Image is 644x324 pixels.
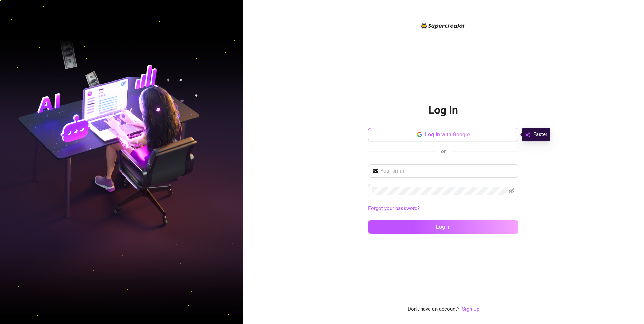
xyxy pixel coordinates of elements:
[368,220,518,234] button: Log in
[408,305,459,313] span: Don't have an account?
[368,128,518,141] button: Log in with Google
[462,305,479,313] a: Sign Up
[441,148,446,154] span: or
[421,23,466,29] img: logo-BBDzfeDw.svg
[525,131,530,139] img: svg%3e
[533,131,547,139] span: Faster
[425,131,470,138] span: Log in with Google
[428,103,458,117] h2: Log In
[462,306,479,312] a: Sign Up
[368,205,420,212] a: Forgot your password?
[509,188,514,193] span: eye-invisible
[368,205,518,213] a: Forgot your password?
[436,224,451,230] span: Log in
[380,167,514,175] input: Your email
